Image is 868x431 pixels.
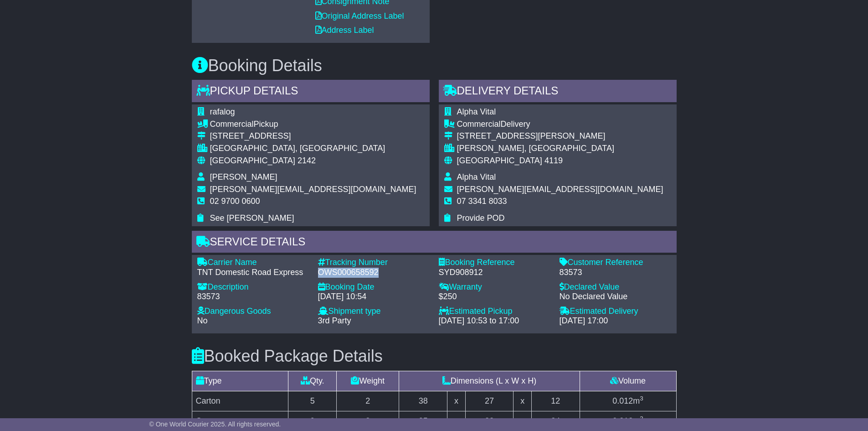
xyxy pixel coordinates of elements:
div: Delivery Details [439,80,677,104]
div: Delivery [457,119,663,130]
span: 4119 [544,156,563,165]
span: Commercial [457,119,501,129]
span: Provide POD [457,213,505,223]
span: 2142 [298,156,316,165]
h3: Booked Package Details [192,347,677,365]
span: 0.013 [612,416,633,426]
span: © One World Courier 2025. All rights reserved. [149,421,281,428]
div: Description [197,282,309,292]
td: 24 [531,411,580,431]
td: Dimensions (L x W x H) [399,371,580,391]
div: [STREET_ADDRESS][PERSON_NAME] [457,131,663,141]
span: [PERSON_NAME] [210,172,277,182]
div: OWS000658592 [318,268,430,278]
a: Original Address Label [315,11,404,21]
div: Warranty [439,282,550,292]
div: Shipment type [318,306,430,317]
div: Estimated Delivery [560,306,671,317]
td: Carton [192,411,288,431]
div: [DATE] 17:00 [560,316,671,326]
td: 25 [399,411,447,431]
div: Booking Date [318,282,430,292]
span: See [PERSON_NAME] [210,213,294,223]
span: 07 3341 8033 [457,197,507,206]
div: [PERSON_NAME], [GEOGRAPHIC_DATA] [457,144,663,154]
td: m [580,411,676,431]
td: x [447,411,465,431]
td: x [514,391,531,411]
span: Alpha Vital [457,172,496,182]
div: Declared Value [560,282,671,292]
td: 5 [288,391,337,411]
div: $250 [439,292,550,302]
span: [PERSON_NAME][EMAIL_ADDRESS][DOMAIN_NAME] [457,185,663,194]
div: Booking Reference [439,258,550,268]
td: 12 [531,391,580,411]
td: 2 [337,391,399,411]
div: No Declared Value [560,292,671,302]
sup: 3 [640,415,643,422]
span: 0.012 [612,396,633,405]
td: 22 [465,411,514,431]
div: 83573 [197,292,309,302]
span: [PERSON_NAME][EMAIL_ADDRESS][DOMAIN_NAME] [210,185,416,194]
div: 83573 [560,268,671,278]
span: 3rd Party [318,316,351,325]
div: [STREET_ADDRESS] [210,131,416,141]
div: Customer Reference [560,258,671,268]
td: Weight [337,371,399,391]
div: SYD908912 [439,268,550,278]
span: [GEOGRAPHIC_DATA] [457,156,542,165]
div: [DATE] 10:54 [318,292,430,302]
div: Tracking Number [318,258,430,268]
span: 02 9700 0600 [210,197,260,206]
div: Service Details [192,231,677,255]
div: Carrier Name [197,258,309,268]
td: m [580,391,676,411]
div: Pickup [210,119,416,130]
div: Dangerous Goods [197,306,309,317]
div: [GEOGRAPHIC_DATA], [GEOGRAPHIC_DATA] [210,144,416,154]
span: Alpha Vital [457,107,496,116]
span: Commercial [210,119,254,129]
span: rafalog [210,107,235,116]
td: x [447,391,465,411]
td: Volume [580,371,676,391]
td: Qty. [288,371,337,391]
a: Address Label [315,26,374,35]
td: Type [192,371,288,391]
span: No [197,316,208,325]
td: 27 [465,391,514,411]
td: 38 [399,391,447,411]
div: [DATE] 10:53 to 17:00 [439,316,550,326]
sup: 3 [640,395,643,402]
div: Pickup Details [192,80,430,104]
td: 2 [337,411,399,431]
h3: Booking Details [192,57,677,75]
td: 9 [288,411,337,431]
div: TNT Domestic Road Express [197,268,309,278]
span: [GEOGRAPHIC_DATA] [210,156,295,165]
div: Estimated Pickup [439,306,550,317]
td: Carton [192,391,288,411]
td: x [514,411,531,431]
